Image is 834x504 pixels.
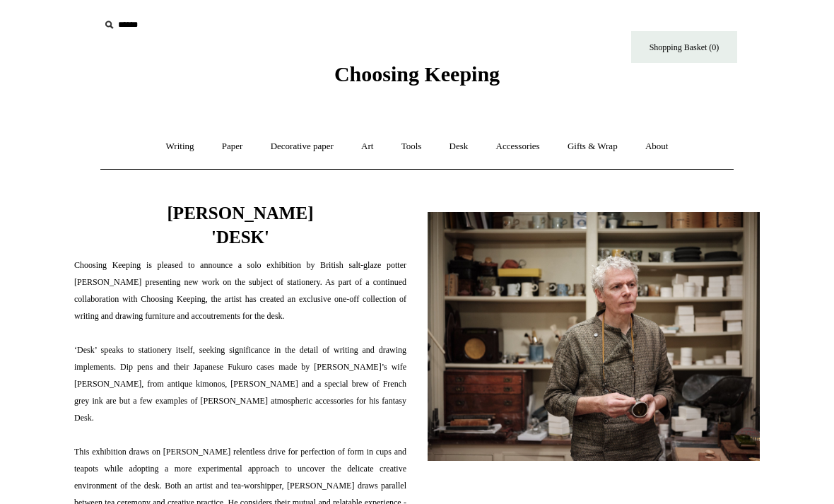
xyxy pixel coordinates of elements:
a: Decorative paper [258,128,346,165]
a: Art [348,128,386,165]
span: [PERSON_NAME] 'DESK' [168,204,314,247]
a: Tools [389,128,435,165]
a: Desk [437,128,481,165]
a: Gifts & Wrap [555,128,630,165]
a: Paper [209,128,256,165]
a: Writing [153,128,207,165]
span: Choosing Keeping [334,62,500,86]
a: Choosing Keeping [334,74,500,83]
img: pf-4ebd0736--Copyright-Choosing-Keeping-Steve-Harrison-LS-202001-31.jpg [428,212,760,462]
a: Shopping Basket (0) [631,31,737,63]
a: Accessories [483,128,553,165]
a: About [633,128,681,165]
